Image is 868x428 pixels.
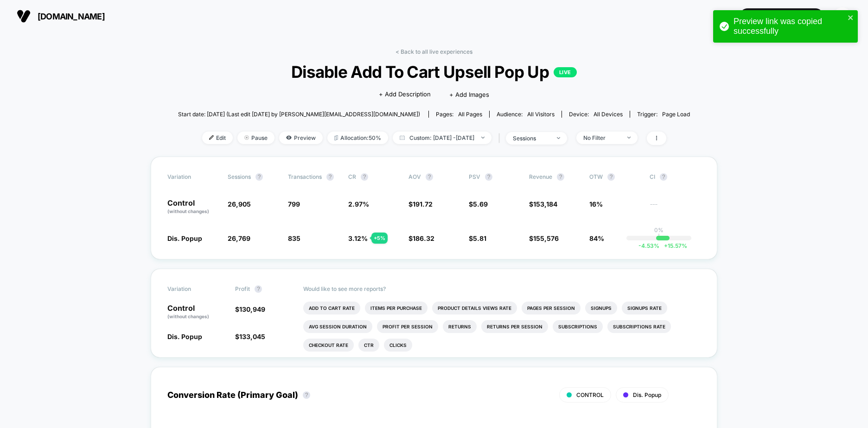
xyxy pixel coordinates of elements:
[607,320,671,333] li: Subscriptions Rate
[485,173,492,181] button: ?
[557,137,560,139] img: end
[235,285,250,292] span: Profit
[384,339,412,352] li: Clicks
[622,302,667,315] li: Signups Rate
[38,12,105,21] span: [DOMAIN_NAME]
[529,200,557,208] span: $
[408,234,434,242] span: $
[659,242,687,249] span: 15.57 %
[303,391,310,399] button: ?
[377,320,438,333] li: Profit Per Session
[469,200,488,208] span: $
[473,200,488,208] span: 5.69
[637,111,690,118] div: Trigger:
[167,199,218,215] p: Control
[443,320,477,333] li: Returns
[326,173,334,181] button: ?
[576,391,604,398] span: CONTROL
[237,132,274,144] span: Pause
[348,200,369,208] span: 2.97 %
[365,302,428,315] li: Items Per Purchase
[664,242,668,249] span: +
[303,320,372,333] li: Avg Session Duration
[235,305,265,313] span: $
[533,200,557,208] span: 153,184
[167,314,209,319] span: (without changes)
[239,305,265,313] span: 130,949
[830,7,854,26] button: AI
[379,90,431,99] span: + Add Description
[529,173,552,180] span: Revenue
[481,320,548,333] li: Returns Per Session
[527,111,555,118] span: All Visitors
[660,173,667,181] button: ?
[167,173,218,181] span: Variation
[562,111,630,118] span: Device:
[650,201,701,215] span: ---
[167,234,202,242] span: Dis. Popup
[348,234,368,242] span: 3.12 %
[627,137,631,138] img: end
[662,111,690,118] span: Page Load
[244,135,249,140] img: end
[589,173,640,181] span: OTW
[303,339,354,352] li: Checkout Rate
[408,173,421,180] span: AOV
[449,91,489,98] span: + Add Images
[633,391,661,398] span: Dis. Popup
[458,111,482,118] span: all pages
[432,302,517,315] li: Product Details Views Rate
[255,173,263,181] button: ?
[650,173,701,181] span: CI
[358,339,379,352] li: Ctr
[239,333,265,340] span: 133,045
[228,173,251,180] span: Sessions
[228,234,250,242] span: 26,769
[833,7,851,25] div: AI
[202,132,233,144] span: Edit
[288,234,300,242] span: 835
[594,111,623,118] span: all devices
[533,234,559,242] span: 155,576
[228,200,251,208] span: 26,905
[469,173,480,180] span: PSV
[585,302,617,315] li: Signups
[209,135,214,140] img: edit
[348,173,356,180] span: CR
[279,132,323,144] span: Preview
[529,234,559,242] span: $
[327,132,388,144] span: Allocation: 50%
[235,333,265,340] span: $
[426,173,433,181] button: ?
[408,200,433,208] span: $
[167,208,209,214] span: (without changes)
[658,233,660,240] p: |
[303,302,360,315] li: Add To Cart Rate
[334,135,338,140] img: rebalance
[393,132,491,144] span: Custom: [DATE] - [DATE]
[554,67,577,77] p: LIVE
[522,302,581,315] li: Pages Per Session
[303,285,701,292] p: Would like to see more reports?
[553,320,603,333] li: Subscriptions
[178,111,420,118] span: Start date: [DATE] (Last edit [DATE] by [PERSON_NAME][EMAIL_ADDRESS][DOMAIN_NAME])
[469,234,486,242] span: $
[607,173,615,181] button: ?
[654,227,664,233] p: 0%
[288,200,300,208] span: 799
[288,173,322,180] span: Transactions
[473,234,486,242] span: 5.81
[436,111,482,118] div: Pages:
[371,233,388,244] div: + 5 %
[589,200,603,208] span: 16%
[497,111,555,118] div: Audience:
[413,200,433,208] span: 191.72
[513,135,550,142] div: sessions
[167,304,226,320] p: Control
[589,234,604,242] span: 84%
[204,62,664,82] span: Disable Add To Cart Upsell Pop Up
[255,285,262,293] button: ?
[396,48,472,55] a: < Back to all live experiences
[848,14,854,23] button: close
[17,9,31,23] img: Visually logo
